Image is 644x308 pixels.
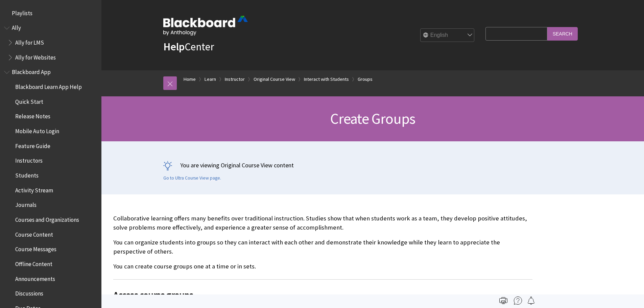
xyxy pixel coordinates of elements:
[163,16,248,35] img: Blackboard by Anthology
[15,244,56,253] span: Course Messages
[163,40,214,53] a: HelpCenter
[15,155,43,164] span: Instructors
[15,199,37,209] span: Journals
[15,81,82,90] span: Blackboard Learn App Help
[15,96,43,105] span: Quick Start
[113,214,532,232] p: Collaborative learning offers many benefits over traditional instruction. Studies show that when ...
[113,262,532,271] p: You can create course groups one at a time or in sets.
[184,75,196,84] a: Home
[15,37,44,46] span: Ally for LMS
[499,297,507,305] img: Print
[15,229,53,238] span: Course Content
[205,75,216,84] a: Learn
[12,22,21,31] span: Ally
[163,40,185,53] strong: Help
[15,111,50,120] span: Release Notes
[330,109,415,128] span: Create Groups
[15,273,55,282] span: Announcements
[225,75,245,84] a: Instructor
[304,75,349,84] a: Interact with Students
[15,214,79,223] span: Courses and Organizations
[15,140,50,149] span: Feature Guide
[113,288,532,302] span: Access course groups
[163,175,221,181] a: Go to Ultra Course View page.
[527,297,535,305] img: Follow this page
[15,288,43,297] span: Discussions
[15,52,56,61] span: Ally for Websites
[4,7,97,19] nav: Book outline for Playlists
[4,22,97,63] nav: Book outline for Anthology Ally Help
[12,67,51,76] span: Blackboard App
[514,297,522,305] img: More help
[15,185,53,194] span: Activity Stream
[15,125,59,135] span: Mobile Auto Login
[421,29,475,42] select: Site Language Selector
[163,161,582,169] p: You are viewing Original Course View content
[358,75,373,84] a: Groups
[15,258,52,267] span: Offline Content
[547,27,578,40] input: Search
[12,7,32,17] span: Playlists
[254,75,295,84] a: Original Course View
[15,170,39,179] span: Students
[113,238,532,256] p: You can organize students into groups so they can interact with each other and demonstrate their ...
